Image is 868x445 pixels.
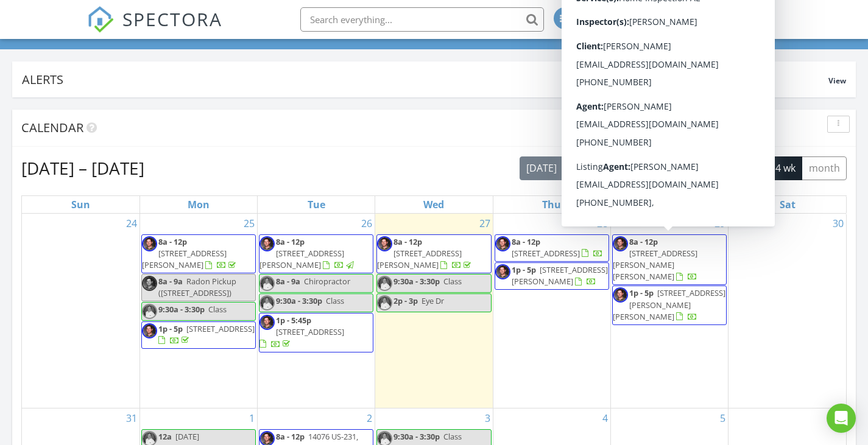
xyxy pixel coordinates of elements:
[540,196,563,213] a: Thursday
[259,236,275,251] img: cory_profile_pic_2.jpg
[422,295,444,306] span: Eye Dr
[691,156,729,180] button: week
[393,236,422,247] span: 8a - 12p
[613,287,628,303] img: cory_profile_pic_2.jpg
[377,236,392,251] img: cory_profile_pic_2.jpg
[175,431,199,442] span: [DATE]
[718,408,728,428] a: Go to September 5, 2025
[512,248,580,259] span: [STREET_ADDRESS]
[377,295,392,310] img: d_forsythe112.jpg
[186,323,255,334] span: [STREET_ADDRESS]
[377,276,392,291] img: d_forsythe112.jpg
[482,408,493,428] a: Go to September 3, 2025
[377,236,473,270] a: 8a - 12p [STREET_ADDRESS][PERSON_NAME]
[247,408,257,428] a: Go to September 1, 2025
[512,264,536,275] span: 1p - 5p
[393,276,440,287] span: 9:30a - 3:30p
[612,286,727,325] a: 1p - 5p [STREET_ADDRESS][PERSON_NAME][PERSON_NAME]
[158,304,205,315] span: 9:30a - 3:30p
[259,236,356,270] a: 8a - 12p [STREET_ADDRESS][PERSON_NAME]
[661,196,679,213] a: Friday
[21,156,144,180] h2: [DATE] – [DATE]
[629,287,654,298] span: 1p - 5p
[613,287,725,321] span: [STREET_ADDRESS][PERSON_NAME][PERSON_NAME]
[305,196,328,213] a: Tuesday
[728,156,769,180] button: cal wk
[124,408,139,428] a: Go to August 31, 2025
[326,295,344,306] span: Class
[828,75,846,86] span: View
[359,214,375,233] a: Go to August 26, 2025
[685,7,764,19] div: [PERSON_NAME]
[276,431,305,442] span: 8a - 12p
[512,236,603,259] a: 8a - 12p [STREET_ADDRESS]
[87,6,114,33] img: The Best Home Inspection Software - Spectora
[22,71,828,88] div: Alerts
[629,236,658,247] span: 8a - 12p
[241,214,257,233] a: Go to August 25, 2025
[259,234,373,274] a: 8a - 12p [STREET_ADDRESS][PERSON_NAME]
[158,276,183,287] span: 8a - 9a
[142,304,157,319] img: d_forsythe112.jpg
[495,262,609,290] a: 1p - 5p [STREET_ADDRESS][PERSON_NAME]
[139,214,257,408] td: Go to August 25, 2025
[158,323,255,346] a: 1p - 5p [STREET_ADDRESS]
[802,156,847,180] button: month
[124,214,139,233] a: Go to August 24, 2025
[443,276,462,287] span: Class
[635,156,662,180] button: list
[87,16,222,42] a: SPECTORA
[185,196,212,213] a: Monday
[571,156,600,181] button: Previous
[613,236,628,251] img: cory_profile_pic_2.jpg
[421,196,446,213] a: Wednesday
[259,276,275,291] img: d_forsythe112.jpg
[595,214,610,233] a: Go to August 28, 2025
[512,264,608,287] span: [STREET_ADDRESS][PERSON_NAME]
[276,315,311,326] span: 1p - 5:45p
[208,304,227,315] span: Class
[276,236,305,247] span: 8a - 12p
[142,323,157,338] img: cory_profile_pic_2.jpg
[610,214,728,408] td: Go to August 29, 2025
[142,236,238,270] a: 8a - 12p [STREET_ADDRESS][PERSON_NAME]
[520,156,564,180] button: [DATE]
[652,19,774,32] div: House Call Home Inspection
[364,408,375,428] a: Go to September 2, 2025
[259,315,275,330] img: cory_profile_pic_2.jpg
[142,236,157,251] img: cory_profile_pic_2.jpg
[493,214,610,408] td: Go to August 28, 2025
[158,236,187,247] span: 8a - 12p
[142,248,227,270] span: [STREET_ADDRESS][PERSON_NAME]
[777,196,798,213] a: Saturday
[258,214,375,408] td: Go to August 26, 2025
[827,404,856,433] div: Open Intercom Messenger
[512,264,608,287] a: 1p - 5p [STREET_ADDRESS][PERSON_NAME]
[377,248,462,270] span: [STREET_ADDRESS][PERSON_NAME]
[495,236,510,251] img: cory_profile_pic_2.jpg
[729,214,846,408] td: Go to August 30, 2025
[21,119,83,136] span: Calendar
[613,236,697,282] a: 8a - 12p [STREET_ADDRESS][PERSON_NAME][PERSON_NAME]
[141,321,256,349] a: 1p - 5p [STREET_ADDRESS]
[613,248,697,282] span: [STREET_ADDRESS][PERSON_NAME][PERSON_NAME]
[768,156,802,180] button: 4 wk
[158,323,183,334] span: 1p - 5p
[599,156,628,181] button: Next
[600,408,610,428] a: Go to September 4, 2025
[141,234,256,274] a: 8a - 12p [STREET_ADDRESS][PERSON_NAME]
[22,214,139,408] td: Go to August 24, 2025
[495,234,609,262] a: 8a - 12p [STREET_ADDRESS]
[276,276,300,287] span: 8a - 9a
[259,295,275,310] img: d_forsythe112.jpg
[259,248,344,270] span: [STREET_ADDRESS][PERSON_NAME]
[393,431,440,442] span: 9:30a - 3:30p
[495,264,510,279] img: cory_profile_pic_2.jpg
[304,276,350,287] span: Chiropractor
[122,6,222,32] span: SPECTORA
[158,431,172,442] span: 12a
[443,431,462,442] span: Class
[259,315,344,349] a: 1p - 5:45p [STREET_ADDRESS]
[712,214,728,233] a: Go to August 29, 2025
[142,276,157,291] img: cory_profile_pic_2.jpg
